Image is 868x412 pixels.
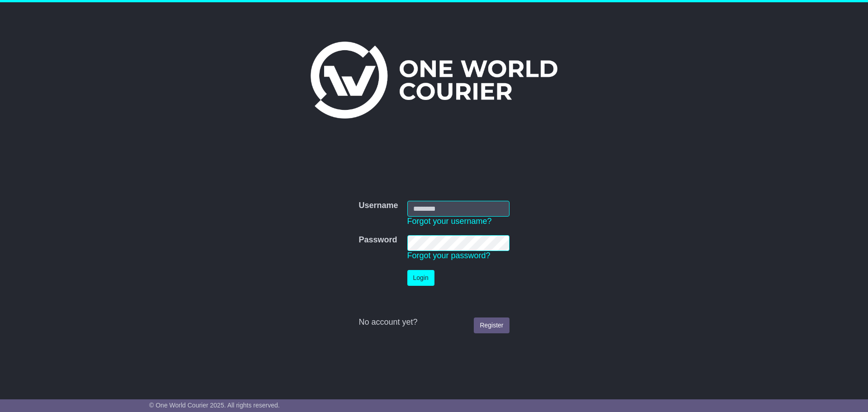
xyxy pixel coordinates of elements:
div: No account yet? [359,317,509,327]
a: Forgot your password? [407,251,491,260]
a: Register [474,317,509,333]
a: Forgot your username? [407,217,492,226]
span: © One World Courier 2025. All rights reserved. [149,402,280,409]
label: Password [359,235,397,245]
button: Login [407,270,434,286]
label: Username [359,201,398,211]
img: One World [311,42,557,118]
